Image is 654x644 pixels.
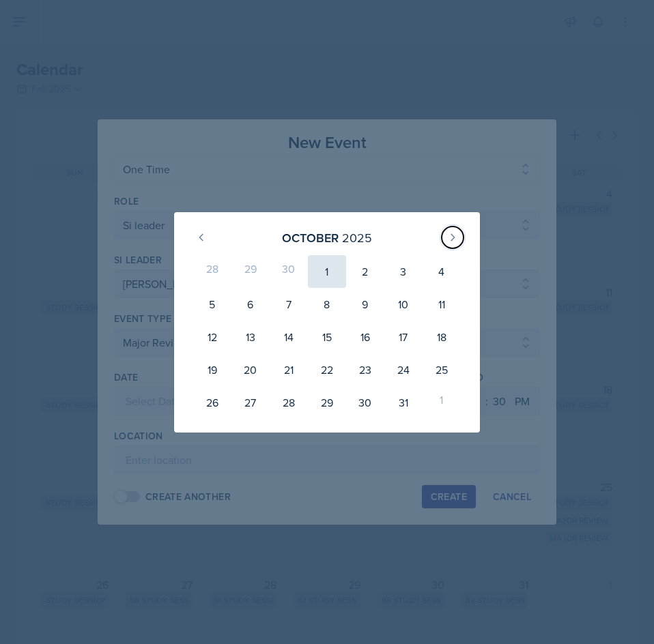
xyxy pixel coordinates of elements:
[346,255,384,288] div: 2
[384,386,423,419] div: 31
[193,386,231,419] div: 26
[282,229,339,247] div: October
[346,353,384,386] div: 23
[384,321,423,353] div: 17
[423,386,461,419] div: 1
[308,321,346,353] div: 15
[193,288,231,321] div: 5
[231,255,270,288] div: 29
[270,386,308,419] div: 28
[346,288,384,321] div: 9
[308,353,346,386] div: 22
[384,353,423,386] div: 24
[270,255,308,288] div: 30
[193,321,231,353] div: 12
[270,353,308,386] div: 21
[423,353,461,386] div: 25
[384,255,423,288] div: 3
[308,386,346,419] div: 29
[423,255,461,288] div: 4
[423,321,461,353] div: 18
[231,321,270,353] div: 13
[346,321,384,353] div: 16
[231,353,270,386] div: 20
[231,288,270,321] div: 6
[193,353,231,386] div: 19
[193,255,231,288] div: 28
[342,229,372,247] div: 2025
[270,288,308,321] div: 7
[308,255,346,288] div: 1
[384,288,423,321] div: 10
[231,386,270,419] div: 27
[423,288,461,321] div: 11
[308,288,346,321] div: 8
[346,386,384,419] div: 30
[270,321,308,353] div: 14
